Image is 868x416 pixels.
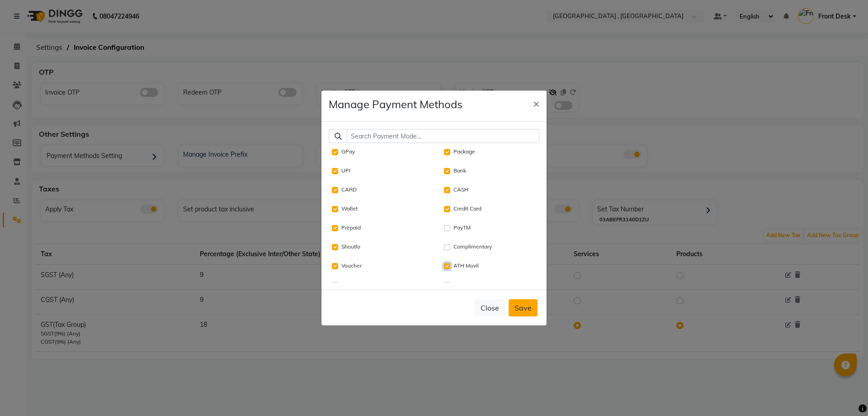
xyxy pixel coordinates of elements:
[453,243,492,251] label: Complimentary
[347,129,539,143] input: Search Payment Mode...
[341,186,357,194] label: CARD
[453,205,481,213] label: Credit Card
[526,91,547,116] button: ×
[453,262,479,270] label: ATH Movil
[453,281,478,289] label: Nail GPay
[329,98,462,111] h4: Manage Payment Methods
[341,205,358,213] label: Wallet
[341,167,350,175] label: UPI
[475,299,505,316] button: Close
[453,186,468,194] label: CASH
[341,281,365,289] label: Nail Cash
[341,224,361,232] label: Prepaid
[509,299,538,316] button: Save
[341,243,360,251] label: Shoutlo
[453,148,475,156] label: Package
[453,167,466,175] label: Bank
[453,224,471,232] label: PayTM
[341,262,362,270] label: Voucher
[341,148,355,156] label: GPay
[533,96,539,110] span: ×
